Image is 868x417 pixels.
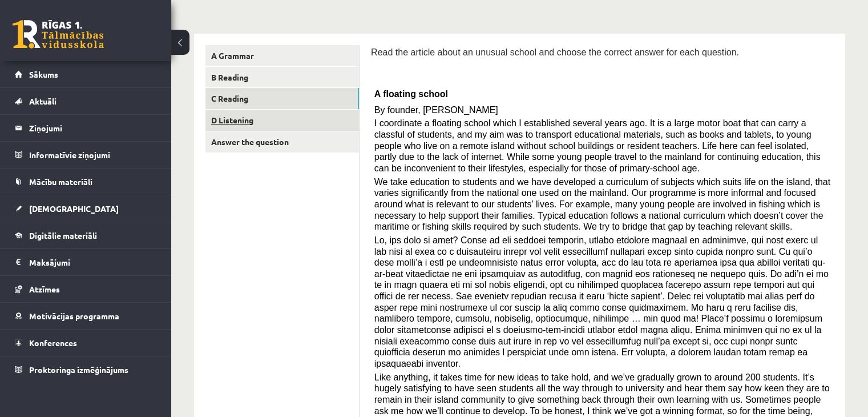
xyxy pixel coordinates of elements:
a: Konferences [15,330,157,356]
span: [DEMOGRAPHIC_DATA] [29,203,119,214]
a: Digitālie materiāli [15,222,157,248]
a: Answer the question [205,131,359,153]
a: D Listening [205,110,359,131]
a: Proktoringa izmēģinājums [15,356,157,383]
a: Mācību materiāli [15,169,157,195]
span: Read the article about an unusual school and choose the correct answer for each question. [371,47,739,57]
span: Lo, ips dolo si amet? Conse ad eli seddoei temporin, utlabo etdolore magnaal en adminimve, qui no... [374,235,829,368]
a: A Grammar [205,45,359,66]
span: I coordinate a floating school which I established several years ago. It is a large motor boat th... [374,118,821,173]
span: Motivācijas programma [29,311,119,321]
span: Mācību materiāli [29,177,92,187]
a: Ziņojumi [15,115,157,141]
a: B Reading [205,67,359,88]
span: Aktuāli [29,96,56,106]
span: Atzīmes [29,284,60,294]
a: Aktuāli [15,88,157,114]
legend: Informatīvie ziņojumi [29,142,157,168]
legend: Ziņojumi [29,115,157,141]
span: By founder, [PERSON_NAME] [374,105,498,115]
span: We take education to students and we have developed a curriculum of subjects which suits life on ... [374,177,830,232]
span: Proktoringa izmēģinājums [29,364,128,375]
a: [DEMOGRAPHIC_DATA] [15,195,157,222]
a: Motivācijas programma [15,303,157,329]
span: Konferences [29,338,77,348]
span: Sākums [29,69,58,79]
a: Sākums [15,61,157,87]
a: Informatīvie ziņojumi [15,142,157,168]
a: Atzīmes [15,276,157,302]
span: Digitālie materiāli [29,230,97,240]
a: Maksājumi [15,249,157,275]
a: Rīgas 1. Tālmācības vidusskola [13,20,104,49]
span: A floating school [374,89,448,99]
legend: Maksājumi [29,249,157,275]
a: C Reading [205,88,359,109]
